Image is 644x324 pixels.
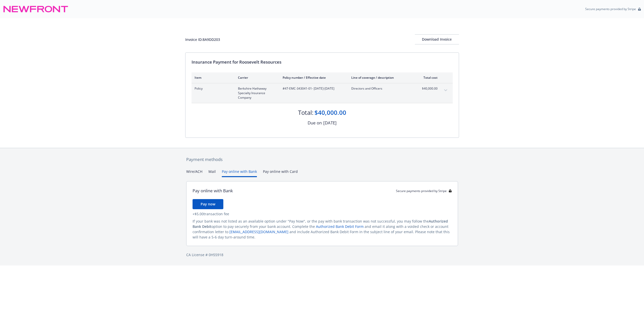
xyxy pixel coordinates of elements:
[283,86,343,91] span: #47-EMC-343041-01 - [DATE]-[DATE]
[308,120,322,126] div: Due on
[193,187,233,194] div: Pay online with Bank
[193,211,452,217] div: + $5.00 transaction fee
[192,59,453,65] div: Insurance Payment for Roosevelt Resources
[396,189,452,193] div: Secure payments provided by Stripe
[263,169,298,177] button: Pay online with Card
[585,7,636,11] p: Secure payments provided by Stripe
[195,75,230,80] div: Item
[351,75,411,80] div: Line of coverage / description
[186,156,458,163] div: Payment methods
[186,252,458,257] div: CA License # 0H55918
[415,35,459,44] div: Download Invoice
[201,202,215,206] span: Pay now
[193,199,223,209] button: Pay now
[316,224,364,229] a: Authorized Bank Debit Form
[314,108,346,117] div: $40,000.00
[298,108,313,117] div: Total:
[193,219,452,240] div: If your bank was not listed as an available option under "Pay Now", or the pay with bank transact...
[351,86,411,91] span: Directors and Officers
[238,86,275,100] span: Berkshire Hathaway Specialty Insurance Company
[208,169,216,177] button: Mail
[238,75,275,80] div: Carrier
[415,34,459,44] button: Download Invoice
[186,169,202,177] button: Wire/ACH
[229,229,288,234] a: [EMAIL_ADDRESS][DOMAIN_NAME]
[419,75,438,80] div: Total cost
[323,120,337,126] div: [DATE]
[442,86,450,94] button: expand content
[192,83,453,103] div: PolicyBerkshire Hathaway Specialty Insurance Company#47-EMC-343041-01- [DATE]-[DATE]Directors and...
[222,169,257,177] button: Pay online with Bank
[195,86,230,91] span: Policy
[283,75,343,80] div: Policy number / Effective date
[193,219,448,229] span: Authorized Bank Debit
[185,37,220,42] div: Invoice ID: 8A9DD203
[419,86,438,91] span: $40,000.00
